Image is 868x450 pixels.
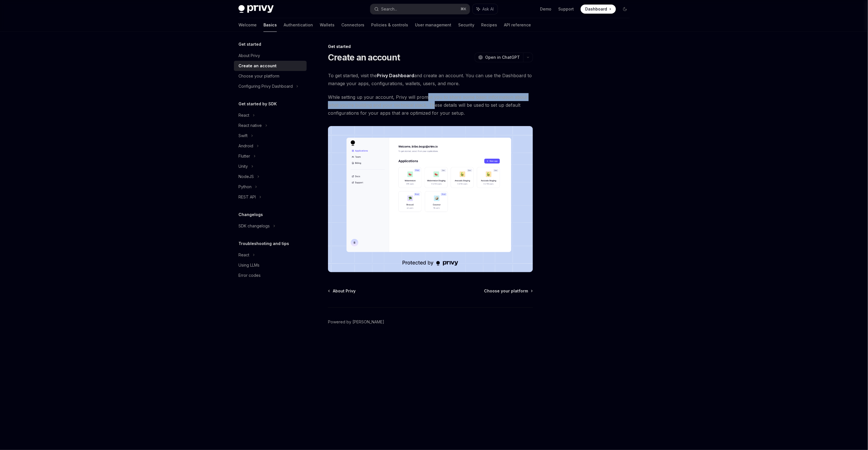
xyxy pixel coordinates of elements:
button: Ask AI [473,4,498,14]
a: Demo [540,6,551,12]
button: Toggle dark mode [620,5,630,14]
a: Privy Dashboard [377,73,414,79]
div: Flutter [238,153,250,160]
button: Search...⌘K [370,4,470,14]
h5: Troubleshooting and tips [238,240,289,247]
div: React native [238,122,262,129]
a: Wallets [320,18,335,32]
a: Powered by [PERSON_NAME] [328,319,384,325]
img: dark logo [238,5,274,13]
a: API reference [504,18,531,32]
a: Welcome [238,18,257,32]
span: While setting up your account, Privy will prompt you to share some basic information about what y... [328,93,533,117]
span: Ask AI [482,6,494,12]
a: Support [558,6,574,12]
div: Python [238,183,252,190]
a: Recipes [481,18,497,32]
h5: Get started [238,41,261,48]
div: Create an account [238,62,277,69]
a: Connectors [341,18,364,32]
div: SDK changelogs [238,223,270,229]
div: REST API [238,194,256,200]
a: Using LLMs [234,260,307,270]
a: Dashboard [581,5,616,14]
a: About Privy [234,51,307,61]
a: Error codes [234,270,307,281]
div: React [238,112,249,119]
span: Choose your platform [484,288,528,294]
span: Open in ChatGPT [485,55,520,60]
a: About Privy [329,288,356,294]
a: Authentication [284,18,313,32]
div: Android [238,143,253,149]
a: Basics [263,18,277,32]
a: Create an account [234,61,307,71]
div: Swift [238,132,248,139]
div: Configuring Privy Dashboard [238,83,293,90]
span: To get started, visit the and create an account. You can use the Dashboard to manage your apps, c... [328,72,533,87]
div: Search... [381,6,397,12]
div: Choose your platform [238,73,279,79]
div: About Privy [238,52,260,59]
a: Security [458,18,474,32]
div: Unity [238,163,248,170]
div: Get started [328,44,533,49]
span: About Privy [333,288,356,294]
div: React [238,252,249,258]
img: images/Dash.png [328,126,533,272]
a: Choose your platform [484,288,532,294]
h5: Get started by SDK [238,101,277,107]
span: ⌘ K [460,7,466,11]
a: User management [415,18,451,32]
h1: Create an account [328,52,400,62]
div: Using LLMs [238,262,259,269]
button: Open in ChatGPT [475,53,523,62]
span: Dashboard [585,6,607,12]
a: Choose your platform [234,71,307,81]
h5: Changelogs [238,211,263,218]
div: NodeJS [238,173,254,180]
a: Policies & controls [371,18,408,32]
div: Error codes [238,272,261,279]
